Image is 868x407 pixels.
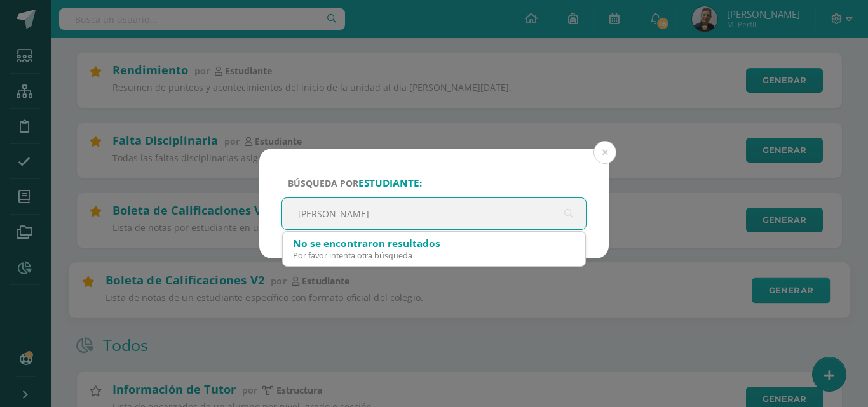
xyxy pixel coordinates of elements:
[358,177,422,190] strong: estudiante:
[593,141,616,164] button: Close (Esc)
[293,250,575,261] div: Por favor intenta otra búsqueda
[288,177,422,189] span: Búsqueda por
[293,237,575,250] div: No se encontraron resultados
[282,198,586,229] input: ej. Nicholas Alekzander, etc.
